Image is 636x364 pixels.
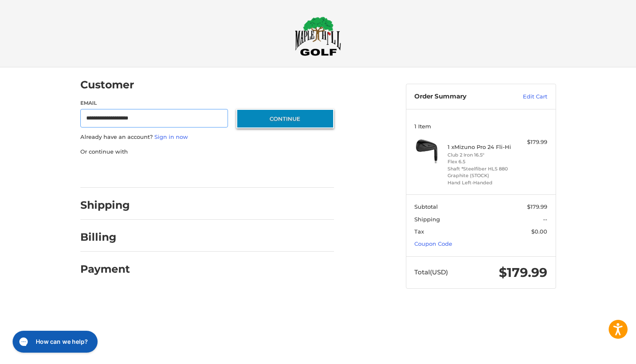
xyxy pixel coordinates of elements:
h4: 1 x Mizuno Pro 24 Fli-Hi [448,143,512,150]
span: $179.99 [527,203,547,210]
span: $0.00 [531,228,547,235]
span: Tax [414,228,424,235]
span: $179.99 [499,265,547,280]
h2: Customer [80,78,134,91]
li: Club 2 Iron 16.5° [448,151,512,159]
li: Hand Left-Handed [448,179,512,186]
p: Already have an account? [80,133,334,141]
div: $179.99 [514,138,547,146]
h3: Order Summary [414,93,505,101]
span: Shipping [414,216,440,223]
label: Email [80,99,228,107]
h3: 1 Item [414,123,547,130]
h2: Shipping [80,199,130,212]
iframe: PayPal-paylater [149,164,212,179]
h2: Billing [80,231,130,244]
span: Total (USD) [414,268,448,276]
span: Subtotal [414,203,438,210]
a: Sign in now [154,133,188,140]
iframe: PayPal-paypal [77,164,140,179]
h2: Payment [80,263,130,276]
iframe: Google Customer Reviews [567,341,636,364]
span: -- [543,216,547,223]
a: Coupon Code [414,240,452,247]
iframe: PayPal-venmo [220,164,283,179]
button: Continue [236,109,334,128]
iframe: Gorgias live chat messenger [8,328,100,356]
li: Shaft *Steelfiber HLS 880 Graphite (STOCK) [448,165,512,179]
a: Edit Cart [505,93,547,101]
p: Or continue with [80,148,334,156]
img: Maple Hill Golf [295,16,341,56]
li: Flex 6.5 [448,158,512,165]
